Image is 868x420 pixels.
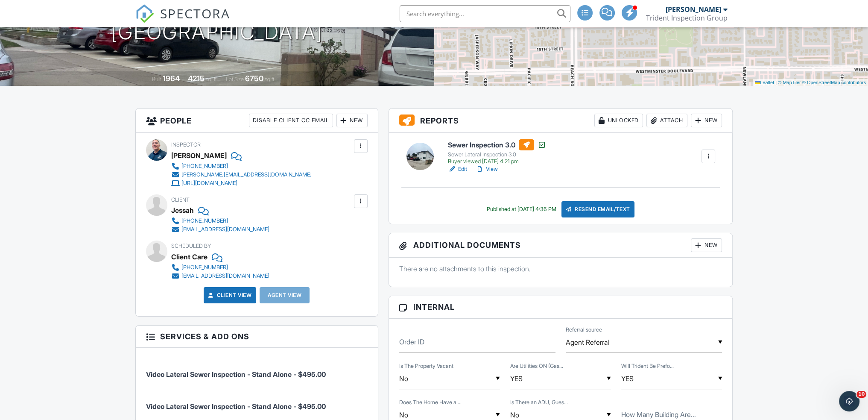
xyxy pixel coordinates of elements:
[399,264,722,273] p: There are no attachments to this inspection.
[171,179,312,188] a: [URL][DOMAIN_NAME]
[389,233,733,258] h3: Additional Documents
[839,391,859,411] iframe: Intercom live chat
[510,362,563,370] label: Are Utilities ON (Gas, Water, Electric)
[399,399,462,406] label: Does The Home Have a Pool/Spa
[152,76,161,82] span: Built
[181,180,237,187] div: [URL][DOMAIN_NAME]
[249,114,333,127] div: Disable Client CC Email
[856,391,866,398] span: 10
[146,354,368,386] li: Service: Video Lateral Sewer Inspection - Stand Alone
[171,225,269,234] a: [EMAIL_ADDRESS][DOMAIN_NAME]
[487,206,556,213] div: Published at [DATE] 4:36 PM
[448,158,546,165] div: Buyer viewed [DATE] 4:21 pm
[691,238,722,252] div: New
[510,399,568,406] label: Is There an ADU, Guest House, or Casitas
[399,362,453,370] label: Is The Property Vacant
[265,76,275,82] span: sq.ft.
[802,80,866,85] a: © OpenStreetMap contributors
[666,5,721,14] div: [PERSON_NAME]
[136,326,378,348] h3: Services & Add ons
[181,264,228,271] div: [PHONE_NUMBER]
[181,171,312,178] div: [PERSON_NAME][EMAIL_ADDRESS][DOMAIN_NAME]
[171,272,269,280] a: [EMAIL_ADDRESS][DOMAIN_NAME]
[755,80,774,85] a: Leaflet
[146,386,368,418] li: Manual fee: Video Lateral Sewer Inspection - Stand Alone
[448,151,546,158] div: Sewer Lateral Inspection 3.0
[171,162,312,170] a: [PHONE_NUMBER]
[389,109,733,133] h3: Reports
[336,114,368,127] div: New
[621,362,674,370] label: Will Trident Be Preforming The Sewer Line Inspection
[136,109,378,133] h3: People
[181,163,228,170] div: [PHONE_NUMBER]
[561,201,635,217] div: Resend Email/Text
[163,74,180,83] div: 1964
[594,114,643,127] div: Unlocked
[399,337,424,347] label: Order ID
[146,370,326,379] span: Video Lateral Sewer Inspection - Stand Alone - $495.00
[171,204,194,217] div: Jessah
[646,114,687,127] div: Attach
[691,114,722,127] div: New
[206,76,218,82] span: sq. ft.
[181,226,269,233] div: [EMAIL_ADDRESS][DOMAIN_NAME]
[621,410,696,419] label: How Many Building Are on The Property?
[226,76,244,82] span: Lot Size
[448,139,546,150] h6: Sewer Inspection 3.0
[171,217,269,225] a: [PHONE_NUMBER]
[646,14,728,22] div: Trident Inspection Group
[171,170,312,179] a: [PERSON_NAME][EMAIL_ADDRESS][DOMAIN_NAME]
[207,291,252,300] a: Client View
[171,250,208,263] div: Client Care
[160,4,230,22] span: SPECTORA
[245,74,263,83] div: 6750
[188,74,205,83] div: 4215
[171,263,269,272] a: [PHONE_NUMBER]
[171,197,190,203] span: Client
[171,149,227,162] div: [PERSON_NAME]
[448,139,546,165] a: Sewer Inspection 3.0 Sewer Lateral Inspection 3.0 Buyer viewed [DATE] 4:21 pm
[476,165,498,173] a: View
[566,326,602,334] label: Referral source
[181,217,228,224] div: [PHONE_NUMBER]
[775,80,777,85] span: |
[135,4,154,23] img: The Best Home Inspection Software - Spectora
[135,12,230,29] a: SPECTORA
[389,296,733,318] h3: Internal
[146,402,326,411] span: Video Lateral Sewer Inspection - Stand Alone - $495.00
[171,141,201,148] span: Inspector
[448,165,467,173] a: Edit
[778,80,801,85] a: © MapTiler
[171,243,211,249] span: Scheduled By
[400,5,570,22] input: Search everything...
[181,273,269,279] div: [EMAIL_ADDRESS][DOMAIN_NAME]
